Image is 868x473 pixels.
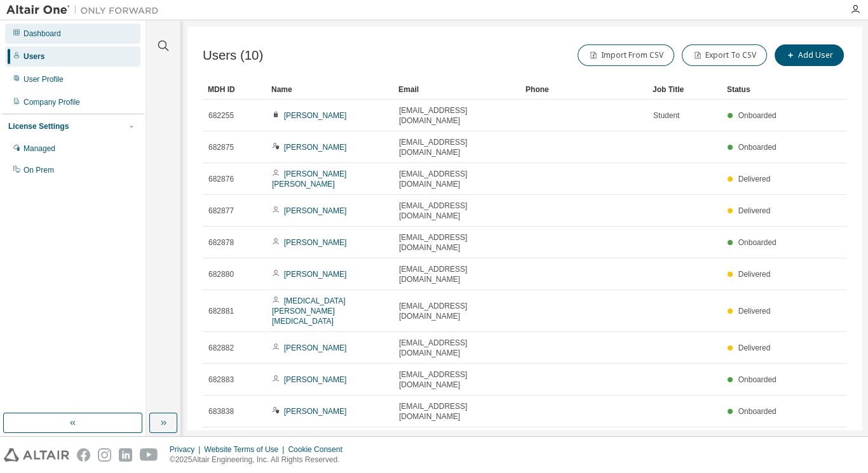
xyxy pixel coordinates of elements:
p: © 2025 Altair Engineering, Inc. All Rights Reserved. [170,455,350,465]
img: instagram.svg [98,448,111,462]
button: Export To CSV [682,44,767,66]
span: Student [653,110,679,121]
div: Email [398,79,515,100]
span: 682878 [208,237,234,248]
span: 682882 [208,343,234,353]
span: Onboarded [738,143,776,152]
div: Managed [24,143,55,154]
span: [EMAIL_ADDRESS][DOMAIN_NAME] [399,201,515,221]
a: [PERSON_NAME] [284,238,347,247]
span: Onboarded [738,407,776,416]
div: License Settings [8,121,69,131]
a: [PERSON_NAME] [284,111,347,120]
div: Name [271,79,388,100]
div: Website Terms of Use [204,444,288,455]
span: Users (10) [203,48,263,63]
a: [PERSON_NAME] [284,343,347,352]
div: Job Title [653,79,717,100]
span: [EMAIL_ADDRESS][DOMAIN_NAME] [399,401,515,422]
span: [EMAIL_ADDRESS][DOMAIN_NAME] [399,105,515,126]
span: 682880 [208,269,234,279]
span: [EMAIL_ADDRESS][DOMAIN_NAME] [399,169,515,189]
span: 682881 [208,306,234,316]
img: Altair One [6,4,165,17]
a: [PERSON_NAME] [284,270,347,279]
span: 682883 [208,375,234,385]
span: Onboarded [738,111,776,120]
span: Onboarded [738,238,776,247]
div: Users [24,51,44,62]
span: [EMAIL_ADDRESS][DOMAIN_NAME] [399,232,515,253]
span: Delivered [738,270,771,279]
a: [PERSON_NAME] [284,407,347,416]
div: Status [727,79,780,100]
div: On Prem [24,165,54,175]
div: Dashboard [24,29,61,39]
span: Delivered [738,307,771,316]
img: facebook.svg [77,448,90,462]
span: [EMAIL_ADDRESS][DOMAIN_NAME] [399,264,515,284]
button: Import From CSV [578,44,674,66]
a: [PERSON_NAME] [PERSON_NAME] [272,170,346,189]
span: Delivered [738,206,771,215]
span: [EMAIL_ADDRESS][DOMAIN_NAME] [399,338,515,358]
span: 682255 [208,110,234,121]
span: [EMAIL_ADDRESS][DOMAIN_NAME] [399,301,515,321]
div: MDH ID [208,79,261,100]
span: [EMAIL_ADDRESS][DOMAIN_NAME] [399,137,515,157]
img: youtube.svg [140,448,158,462]
span: 682877 [208,206,234,216]
div: User Profile [24,74,64,84]
img: linkedin.svg [119,448,132,462]
div: Company Profile [24,97,80,107]
div: Cookie Consent [288,444,349,455]
div: Privacy [170,444,204,455]
img: altair_logo.svg [4,448,69,462]
a: [PERSON_NAME] [284,206,347,215]
div: Phone [526,79,642,100]
span: Onboarded [738,375,776,384]
span: 682876 [208,174,234,184]
span: [EMAIL_ADDRESS][DOMAIN_NAME] [399,370,515,390]
a: [PERSON_NAME] [284,143,347,152]
a: [PERSON_NAME] [284,375,347,384]
a: [MEDICAL_DATA][PERSON_NAME][MEDICAL_DATA] [272,296,346,326]
span: Delivered [738,175,771,183]
span: 682875 [208,142,234,152]
span: Delivered [738,343,771,352]
span: 683838 [208,406,234,416]
button: Add User [775,44,844,66]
